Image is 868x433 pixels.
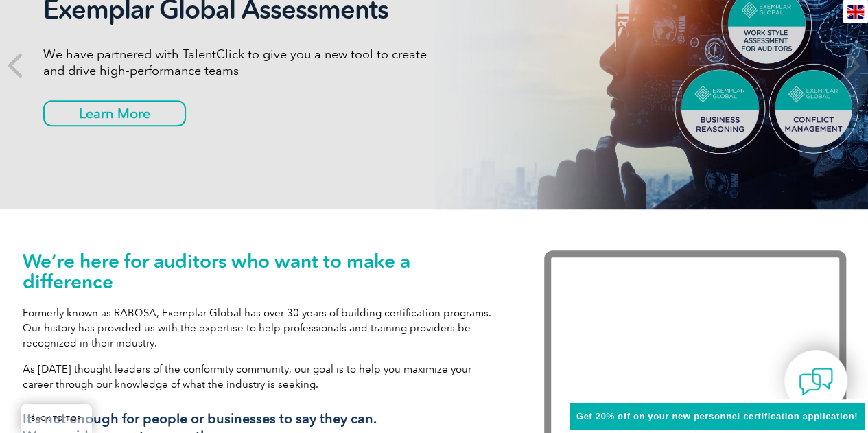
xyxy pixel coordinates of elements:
img: contact-chat.png [799,364,833,399]
span: Get 20% off on your new personnel certification application! [576,411,858,421]
a: Learn More [43,100,186,126]
img: en [847,5,864,19]
p: We have partnered with TalentClick to give you a new tool to create and drive high-performance teams [43,46,434,79]
a: BACK TO TOP [21,404,92,433]
p: Formerly known as RABQSA, Exemplar Global has over 30 years of building certification programs. O... [23,305,503,351]
p: As [DATE] thought leaders of the conformity community, our goal is to help you maximize your care... [23,362,503,392]
h1: We’re here for auditors who want to make a difference [23,250,503,292]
